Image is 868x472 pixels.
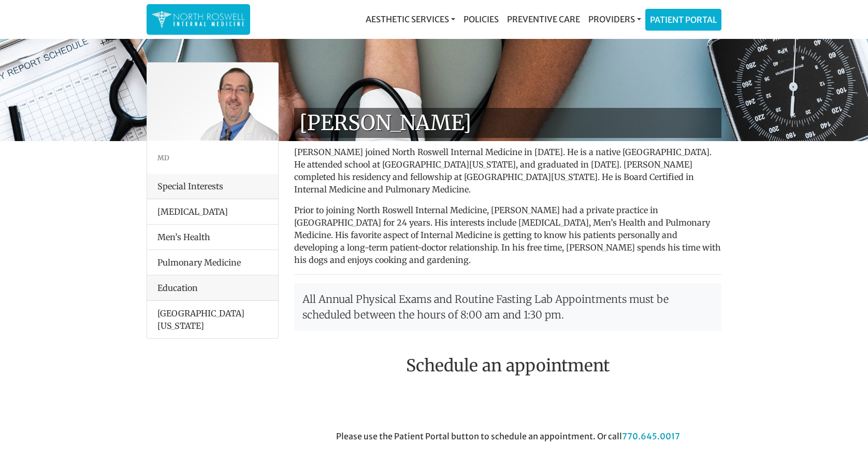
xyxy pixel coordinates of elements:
p: All Annual Physical Exams and Routine Fasting Lab Appointments must be scheduled between the hour... [294,283,721,331]
small: MD [157,154,169,162]
p: Prior to joining North Roswell Internal Medicine, [PERSON_NAME] had a private practice in [GEOGRA... [294,204,721,266]
a: Preventive Care [503,9,584,30]
a: Providers [584,9,645,30]
img: Dr. George Kanes [147,63,278,141]
p: [PERSON_NAME] joined North Roswell Internal Medicine in [DATE]. He is a native [GEOGRAPHIC_DATA].... [294,146,721,196]
div: Special Interests [147,174,278,199]
li: [MEDICAL_DATA] [147,199,278,225]
a: Policies [459,9,503,30]
li: Men’s Health [147,224,278,250]
a: Patient Portal [646,9,721,30]
li: [GEOGRAPHIC_DATA][US_STATE] [147,301,278,338]
h2: Schedule an appointment [294,356,721,376]
a: 770.645.0017 [622,431,680,441]
div: Education [147,275,278,301]
a: Aesthetic Services [361,9,459,30]
img: North Roswell Internal Medicine [152,9,245,30]
li: Pulmonary Medicine [147,249,278,275]
h1: [PERSON_NAME] [294,108,721,138]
